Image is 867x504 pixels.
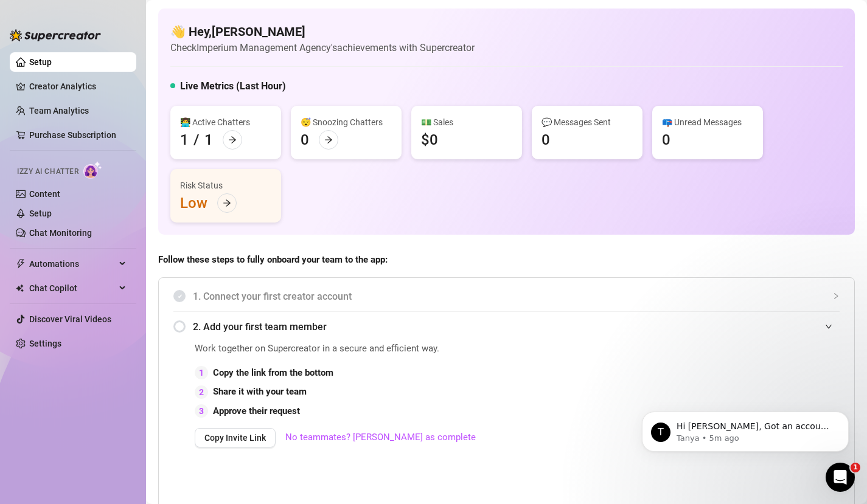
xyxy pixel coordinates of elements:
span: Chat Copilot [29,278,116,298]
strong: Approve their request [213,406,300,416]
div: 📪 Unread Messages [662,116,753,129]
div: 👩‍💻 Active Chatters [180,116,271,129]
div: Risk Status [180,179,271,192]
a: Content [29,189,60,199]
h5: Live Metrics (Last Hour) [180,79,286,94]
strong: Share it with your team [213,386,307,397]
iframe: Adding Team Members [596,342,840,497]
a: Team Analytics [29,106,89,116]
span: Copy Invite Link [204,433,266,443]
span: Izzy AI Chatter [17,166,78,178]
img: AI Chatter [83,161,102,179]
span: arrow-right [223,199,231,207]
strong: Follow these steps to fully onboard your team to the app: [158,254,388,265]
div: 1 [195,366,208,379]
span: thunderbolt [16,259,26,269]
span: collapsed [832,292,840,300]
strong: Copy the link from the bottom [213,367,333,378]
h4: 👋 Hey, [PERSON_NAME] [170,23,475,40]
span: arrow-right [324,136,333,144]
span: Automations [29,254,116,274]
div: 2. Add your first team member [173,312,840,342]
span: Work together on Supercreator in a secure and efficient way. [195,342,566,356]
span: 1 [851,463,860,472]
a: Settings [29,339,61,348]
div: 0 [662,130,670,150]
button: Copy Invite Link [195,428,276,447]
article: Check Imperium Management Agency's achievements with Supercreator [170,40,475,55]
iframe: Intercom notifications message [624,386,867,471]
div: 1. Connect your first creator account [173,281,840,311]
div: 0 [541,130,550,150]
div: 1 [204,130,213,150]
img: Chat Copilot [16,284,24,292]
span: 2. Add your first team member [193,319,840,334]
span: 1. Connect your first creator account [193,289,840,304]
div: 0 [301,130,309,150]
div: 😴 Snoozing Chatters [301,116,392,129]
div: $0 [421,130,438,150]
a: Setup [29,57,52,67]
a: Creator Analytics [29,77,127,96]
div: 💵 Sales [421,116,512,129]
a: Setup [29,209,52,218]
span: expanded [825,323,832,330]
div: 3 [195,404,208,418]
iframe: Intercom live chat [826,463,855,492]
a: No teammates? [PERSON_NAME] as complete [285,430,476,445]
div: 💬 Messages Sent [541,116,633,129]
a: Chat Monitoring [29,228,92,238]
a: Purchase Subscription [29,125,127,145]
span: arrow-right [228,136,237,144]
div: 1 [180,130,189,150]
a: Discover Viral Videos [29,314,111,324]
div: 2 [195,385,208,399]
img: logo-BBDzfeDw.svg [10,29,101,41]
